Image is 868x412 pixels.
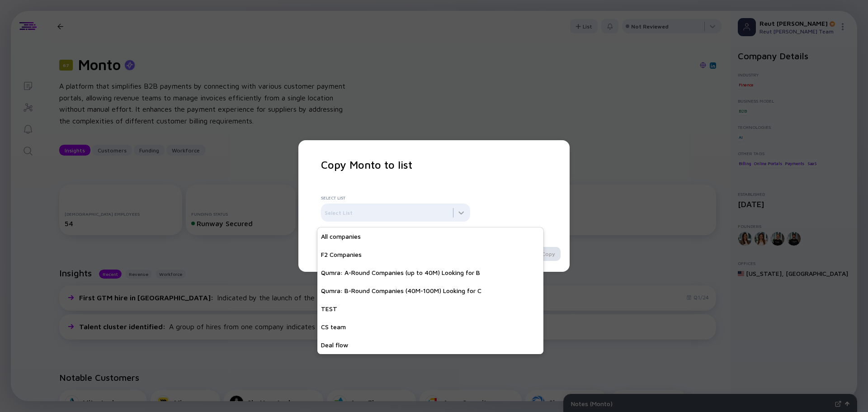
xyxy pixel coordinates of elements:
[317,336,543,354] div: Deal flow
[321,158,547,171] h1: Copy Monto to list
[317,318,543,336] div: CS team
[317,300,543,318] div: TEST
[317,227,543,246] div: All companies
[317,264,543,282] div: Qumra: A-Round Companies (up to 40M) Looking for B
[317,246,543,264] div: F2 Companies
[536,247,561,261] div: Copy
[317,282,543,300] div: Qumra: B-Round Companies (40M-100M) Looking for C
